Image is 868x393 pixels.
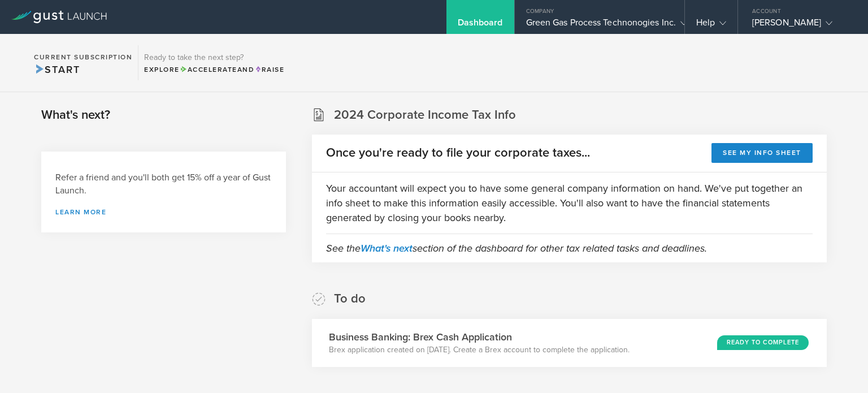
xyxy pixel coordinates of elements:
[717,335,809,350] div: Ready to Complete
[55,209,272,215] a: Learn more
[326,242,707,254] em: See the section of the dashboard for other tax related tasks and deadlines.
[180,66,255,74] span: and
[752,17,848,34] div: [PERSON_NAME]
[711,143,813,163] button: See my info sheet
[138,45,290,80] div: Ready to take the next step?ExploreAccelerateandRaise
[55,171,272,197] h3: Refer a friend and you'll both get 15% off a year of Gust Launch.
[180,66,237,74] span: Accelerate
[34,63,80,76] span: Start
[144,64,284,75] div: Explore
[254,66,284,74] span: Raise
[526,17,673,34] div: Green Gas Process Technonogies Inc.
[326,145,590,161] h2: Once you're ready to file your corporate taxes...
[329,344,630,356] p: Brex application created on [DATE]. Create a Brex account to complete the application.
[41,107,110,123] h2: What's next?
[458,17,503,34] div: Dashboard
[696,17,726,34] div: Help
[329,330,630,344] h3: Business Banking: Brex Cash Application
[312,319,827,367] div: Business Banking: Brex Cash ApplicationBrex application created on [DATE]. Create a Brex account ...
[334,291,366,307] h2: To do
[334,107,516,123] h2: 2024 Corporate Income Tax Info
[144,54,284,62] h3: Ready to take the next step?
[326,181,813,225] p: Your accountant will expect you to have some general company information on hand. We've put toget...
[34,54,132,61] h2: Current Subscription
[361,242,413,254] a: What's next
